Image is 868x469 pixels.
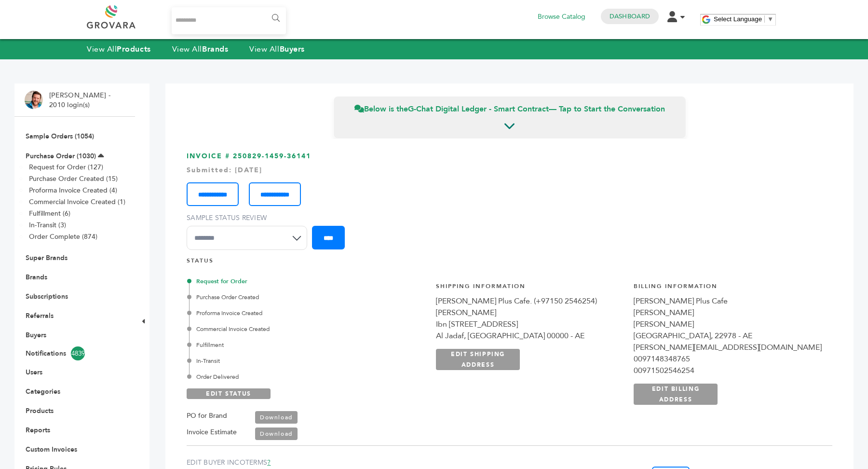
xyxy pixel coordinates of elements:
[26,406,54,415] a: Products
[187,152,832,257] h3: INVOICE # 250829-1459-36141
[117,44,150,55] strong: Products
[26,387,60,396] a: Categories
[26,152,96,161] a: Purchase Order (1030)
[189,357,413,365] div: In-Transit
[249,44,305,55] a: View AllBuyers
[764,15,765,23] span: ​
[280,44,305,55] strong: Buyers
[49,91,113,110] li: [PERSON_NAME] - 2010 login(s)
[172,44,229,55] a: View AllBrands
[187,257,832,270] h4: STATUS
[634,282,822,295] h4: Billing Information
[189,293,413,302] div: Purchase Order Created
[26,346,124,360] a: Notifications4839
[29,221,66,230] a: In-Transit (3)
[634,295,822,307] div: [PERSON_NAME] Plus Cafe
[634,307,822,318] div: [PERSON_NAME]
[634,384,718,405] a: EDIT BILLING ADDRESS
[26,311,54,320] a: Referrals
[714,15,773,23] a: Select Language​
[26,253,68,262] a: Super Brands
[189,277,413,286] div: Request for Order
[189,309,413,317] div: Proforma Invoice Created
[26,445,77,454] a: Custom Invoices
[29,174,118,183] a: Purchase Order Created (15)
[610,12,650,21] a: Dashboard
[255,428,298,440] a: Download
[436,349,520,370] a: EDIT SHIPPING ADDRESS
[202,44,228,55] strong: Brands
[29,209,70,218] a: Fulfillment (6)
[26,132,94,141] a: Sample Orders (1054)
[267,458,271,467] a: ?
[87,44,151,55] a: View AllProducts
[26,292,68,301] a: Subscriptions
[172,7,286,34] input: Search...
[29,186,117,195] a: Proforma Invoice Created (4)
[767,15,773,23] span: ▼
[436,282,624,295] h4: Shipping Information
[29,232,97,241] a: Order Complete (874)
[436,330,624,342] div: Al Jadaf, [GEOGRAPHIC_DATA] 00000 - AE
[187,388,271,399] a: EDIT STATUS
[354,104,665,114] span: Below is the — Tap to Start the Conversation
[29,197,125,207] a: Commercial Invoice Created (1)
[634,330,822,342] div: [GEOGRAPHIC_DATA], 22978 - AE
[26,273,47,282] a: Brands
[26,331,46,340] a: Buyers
[255,411,298,424] a: Download
[71,346,85,360] span: 4839
[436,318,624,330] div: Ibn [STREET_ADDRESS]
[634,318,822,330] div: [PERSON_NAME]
[634,342,822,353] div: [PERSON_NAME][EMAIL_ADDRESS][DOMAIN_NAME]
[187,213,312,223] label: Sample Status Review
[26,368,42,377] a: Users
[187,410,227,422] label: PO for Brand
[29,163,103,172] a: Request for Order (127)
[436,307,624,318] div: [PERSON_NAME]
[189,372,413,381] div: Order Delivered
[26,426,50,435] a: Reports
[714,15,762,23] span: Select Language
[436,295,624,307] div: [PERSON_NAME] Plus Cafe. (+97150 2546254)
[538,12,585,22] a: Browse Catalog
[187,166,832,175] div: Submitted: [DATE]
[634,365,822,376] div: 00971502546254
[187,427,237,438] label: Invoice Estimate
[187,458,510,468] label: EDIT BUYER INCOTERMS
[634,353,822,365] div: 0097148348765
[189,341,413,349] div: Fulfillment
[189,325,413,333] div: Commercial Invoice Created
[408,104,549,114] strong: G-Chat Digital Ledger - Smart Contract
